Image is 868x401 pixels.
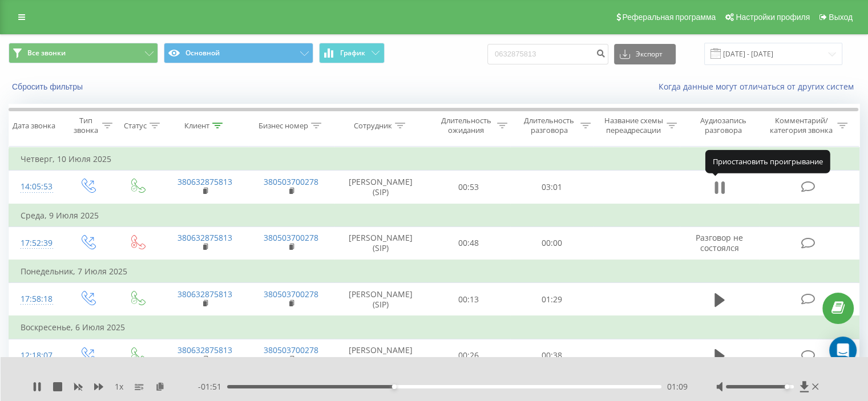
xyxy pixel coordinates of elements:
td: 00:13 [427,283,510,317]
div: Accessibility label [392,384,397,389]
td: 00:53 [427,171,510,204]
div: 14:05:53 [21,176,51,198]
a: 380503700278 [264,176,318,187]
div: Тип звонка [72,116,99,135]
div: Приостановить проигрывание [705,150,830,173]
button: Экспорт [614,44,676,64]
button: Сбросить фильтры [9,82,88,92]
div: 17:58:18 [21,288,51,310]
div: 17:52:39 [21,232,51,254]
td: Понедельник, 7 Июля 2025 [9,260,859,283]
input: Поиск по номеру [487,44,608,64]
div: Open Intercom Messenger [829,337,857,364]
a: 380503700278 [264,289,318,299]
td: Воскресенье, 6 Июля 2025 [9,316,859,339]
div: Название схемы переадресации [604,116,664,135]
div: Комментарий/категория звонка [768,116,834,135]
td: Среда, 9 Июля 2025 [9,204,859,227]
div: Дата звонка [13,121,55,131]
td: 00:38 [510,339,593,372]
td: 00:00 [510,226,593,260]
a: 380632875813 [177,232,232,243]
div: Длительность ожидания [438,116,495,135]
span: График [340,49,365,57]
a: 380632875813 [177,176,232,187]
div: Accessibility label [785,384,789,389]
a: 380632875813 [177,289,232,299]
span: Настройки профиля [736,13,810,22]
a: 380503700278 [264,345,318,355]
td: [PERSON_NAME] (SIP) [334,283,427,317]
td: 03:01 [510,171,593,204]
div: Клиент [184,121,209,131]
td: 01:29 [510,283,593,317]
span: - 01:51 [198,381,227,392]
span: Все звонки [27,48,66,58]
button: График [319,43,385,63]
button: Основной [164,43,313,63]
div: Аудиозапись разговора [690,116,757,135]
span: Реферальная программа [622,13,716,22]
span: Выход [829,13,853,22]
div: Бизнес номер [259,121,308,131]
a: 380503700278 [264,232,318,243]
div: Статус [124,121,147,131]
span: Разговор не состоялся [696,232,743,253]
div: Сотрудник [354,121,392,131]
td: [PERSON_NAME] (SIP) [334,339,427,372]
td: Четверг, 10 Июля 2025 [9,148,859,171]
button: Все звонки [9,43,158,63]
span: 01:09 [667,381,688,392]
a: Когда данные могут отличаться от других систем [659,81,859,92]
span: 1 x [115,381,123,392]
div: 12:18:07 [21,345,51,367]
a: 380632875813 [177,345,232,355]
td: 00:48 [427,226,510,260]
td: [PERSON_NAME] (SIP) [334,171,427,204]
td: [PERSON_NAME] (SIP) [334,226,427,260]
td: 00:26 [427,339,510,372]
div: Длительность разговора [520,116,578,135]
